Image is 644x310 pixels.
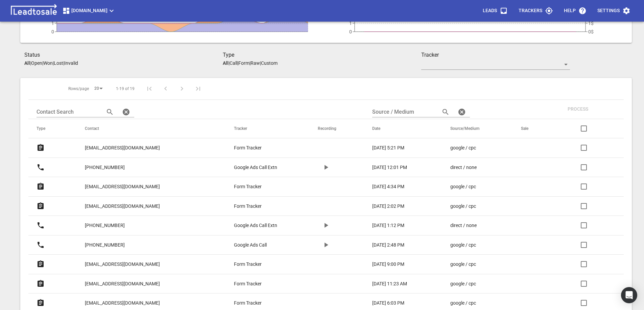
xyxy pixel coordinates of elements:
p: google / cpc [450,242,476,249]
a: google / cpc [450,242,494,249]
p: Form Tracker [234,203,262,210]
p: Form Tracker [234,144,262,151]
svg: Call [37,221,45,229]
div: 20 [92,84,105,93]
span: Rows/page [68,86,89,92]
p: Form Tracker [234,183,262,190]
p: Google Ads Call Extn [234,222,277,229]
p: [DATE] 9:00 PM [372,261,404,268]
p: direct / none [450,222,477,229]
p: [EMAIL_ADDRESS][DOMAIN_NAME] [85,261,160,268]
p: Invalid [64,60,78,66]
a: Google Ads Call Extn [234,164,291,171]
a: google / cpc [450,203,494,210]
svg: Form [37,144,45,152]
p: [PHONE_NUMBER] [85,164,125,171]
a: [EMAIL_ADDRESS][DOMAIN_NAME] [85,140,160,156]
span: | [229,60,230,66]
p: Form [238,60,249,66]
a: [DATE] 5:21 PM [372,144,423,151]
svg: Form [37,182,45,191]
p: google / cpc [450,183,476,190]
a: [EMAIL_ADDRESS][DOMAIN_NAME] [85,276,160,292]
p: [EMAIL_ADDRESS][DOMAIN_NAME] [85,144,160,151]
a: [DATE] 1:12 PM [372,222,423,229]
a: google / cpc [450,183,494,190]
a: [DATE] 6:03 PM [372,300,423,307]
p: [DATE] 4:34 PM [372,183,404,190]
span: | [260,60,261,66]
p: google / cpc [450,203,476,210]
a: google / cpc [450,261,494,268]
p: [EMAIL_ADDRESS][DOMAIN_NAME] [85,203,160,210]
span: | [30,60,31,66]
a: [EMAIL_ADDRESS][DOMAIN_NAME] [85,198,160,215]
p: [EMAIL_ADDRESS][DOMAIN_NAME] [85,280,160,287]
a: Form Tracker [234,203,291,210]
a: [PHONE_NUMBER] [85,217,125,234]
h3: Status [24,51,223,59]
a: [DATE] 9:00 PM [372,261,423,268]
span: [DOMAIN_NAME] [62,7,116,15]
a: direct / none [450,222,494,229]
p: google / cpc [450,280,476,287]
p: [EMAIL_ADDRESS][DOMAIN_NAME] [85,300,160,307]
h3: Tracker [421,51,570,59]
tspan: 0 [51,29,54,34]
tspan: 0$ [588,29,594,34]
span: | [53,60,54,66]
th: Sale [513,119,554,138]
div: Open Intercom Messenger [621,287,637,303]
p: direct / none [450,164,477,171]
a: google / cpc [450,144,494,151]
a: Google Ads Call Extn [234,222,291,229]
a: Form Tracker [234,261,291,268]
svg: Form [37,260,45,268]
p: Form Tracker [234,261,262,268]
p: [EMAIL_ADDRESS][DOMAIN_NAME] [85,183,160,190]
a: direct / none [450,164,494,171]
p: Settings [597,7,620,14]
a: google / cpc [450,300,494,307]
th: Type [28,119,77,138]
a: [PHONE_NUMBER] [85,159,125,176]
a: Form Tracker [234,280,291,287]
svg: Form [37,202,45,210]
p: Raw [251,60,260,66]
p: google / cpc [450,261,476,268]
aside: All [223,60,229,66]
svg: Form [37,299,45,307]
tspan: 1 [349,21,352,26]
p: Google Ads Call Extn [234,164,277,171]
tspan: 0 [349,29,352,34]
a: Google Ads Call [234,242,291,249]
span: | [63,60,64,66]
p: Call [230,60,237,66]
p: Leads [483,7,497,14]
a: [DATE] 11:23 AM [372,280,423,287]
p: Form Tracker [234,300,262,307]
p: [DATE] 2:48 PM [372,242,404,249]
p: [PHONE_NUMBER] [85,222,125,229]
p: [DATE] 12:01 PM [372,164,407,171]
a: Form Tracker [234,144,291,151]
p: [DATE] 11:23 AM [372,280,407,287]
a: Form Tracker [234,183,291,190]
span: 1-19 of 19 [116,86,135,92]
p: [DATE] 5:21 PM [372,144,404,151]
p: google / cpc [450,300,476,307]
th: Contact [77,119,226,138]
a: Form Tracker [234,300,291,307]
p: Google Ads Call [234,242,267,249]
span: | [42,60,43,66]
p: [DATE] 1:12 PM [372,222,404,229]
a: [EMAIL_ADDRESS][DOMAIN_NAME] [85,256,160,273]
th: Recording [310,119,364,138]
a: [PHONE_NUMBER] [85,237,125,253]
button: [DOMAIN_NAME] [59,4,118,18]
tspan: 1 [51,21,54,26]
svg: Call [37,163,45,171]
a: [DATE] 2:48 PM [372,242,423,249]
p: [DATE] 2:02 PM [372,203,404,210]
th: Source/Medium [442,119,513,138]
